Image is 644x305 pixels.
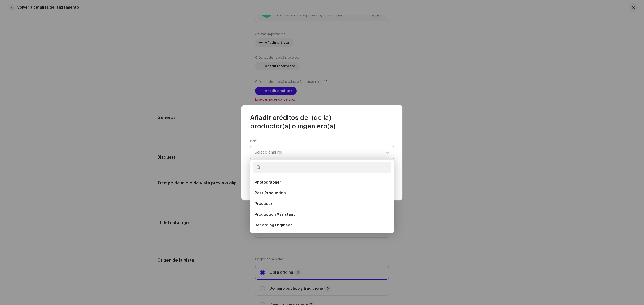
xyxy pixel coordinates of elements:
[386,146,389,159] div: dropdown trigger
[253,199,391,209] li: Producer
[253,220,391,231] li: Recording Engineer
[255,191,286,196] span: Post-Production
[253,177,391,188] li: Photographer
[250,139,257,143] label: Rol
[255,201,272,207] span: Producer
[255,223,292,228] span: Recording Engineer
[253,209,391,220] li: Production Assistant
[255,212,295,217] span: Production Assistant
[255,180,281,185] span: Photographer
[250,113,394,131] span: Añadir créditos del (de la) productor(a) o ingeniero(a)
[253,188,391,199] li: Post-Production
[253,231,391,241] li: Sound Editor
[255,146,386,159] span: Seleccionar rol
